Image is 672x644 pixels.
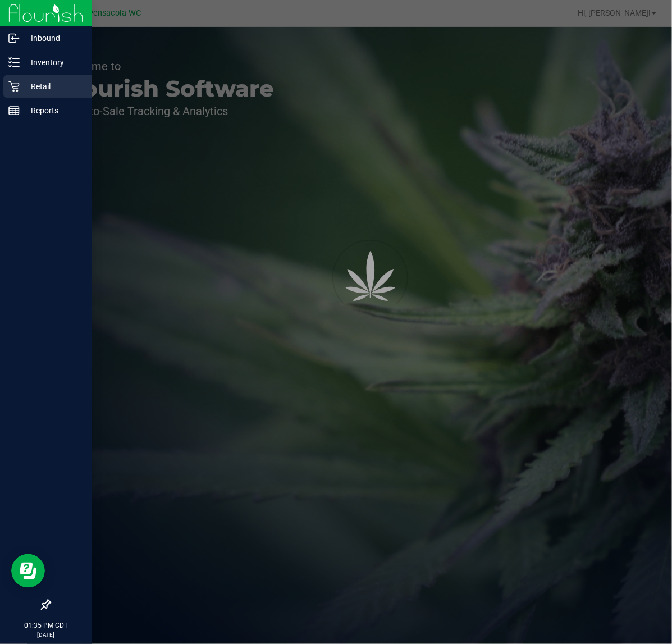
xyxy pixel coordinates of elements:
[20,80,87,93] p: Retail
[20,104,87,117] p: Reports
[8,105,20,116] inline-svg: Reports
[5,620,87,631] p: 01:35 PM CDT
[8,33,20,44] inline-svg: Inbound
[11,554,45,588] iframe: Resource center
[20,31,87,45] p: Inbound
[20,56,87,69] p: Inventory
[5,631,87,639] p: [DATE]
[8,57,20,68] inline-svg: Inventory
[8,81,20,92] inline-svg: Retail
